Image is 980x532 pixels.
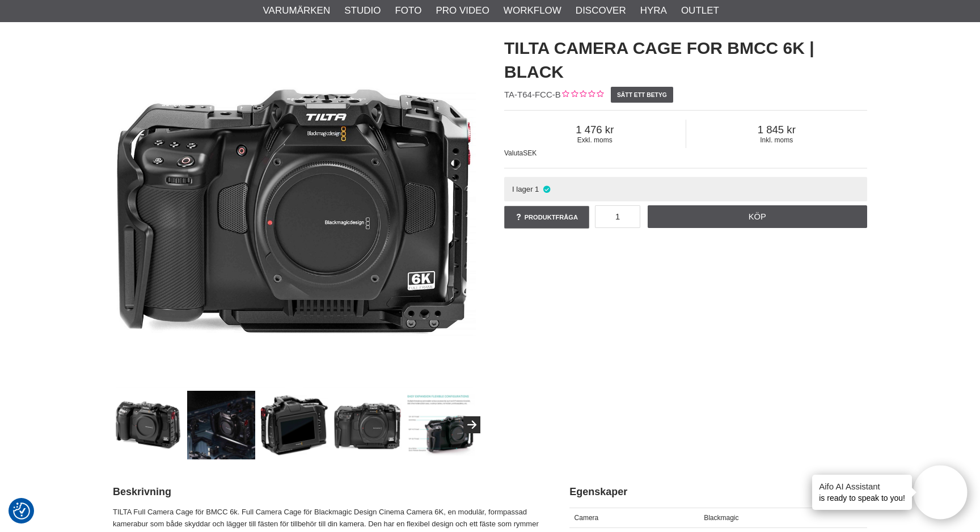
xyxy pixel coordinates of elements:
[463,416,480,433] button: Next
[542,185,551,193] i: I lager
[407,391,475,459] img: tilta-TA-T64-FCC-B-005.jpg
[504,90,561,99] span: TA-T64-FCC-B
[333,391,402,459] img: tilta-TA-T64-FCC-B-004.jpg
[436,3,489,18] a: Pro Video
[686,136,868,144] span: Inkl. moms
[187,391,256,459] img: tilta-TA-T64-FCC-B-002.jpg
[681,3,719,18] a: Outlet
[13,501,30,521] button: Samtyckesinställningar
[504,3,561,18] a: Workflow
[263,3,331,18] a: Varumärken
[504,136,686,144] span: Exkl. moms
[512,185,533,193] span: I lager
[523,149,537,157] span: SEK
[260,391,329,459] img: tilta-TA-T64-FCC-B-003.jpg
[648,205,868,228] a: Köp
[344,3,381,18] a: Studio
[114,391,183,459] img: TILTA Camera Cage for BMCC 6k | Black
[561,89,603,101] div: Kundbetyg: 0
[704,514,738,522] span: Blackmagic
[576,3,626,18] a: Discover
[819,480,905,492] h4: Aifo AI Assistant
[395,3,421,18] a: Foto
[535,185,539,193] span: 1
[686,124,868,136] span: 1 845
[611,87,674,103] a: Sätt ett betyg
[640,3,667,18] a: Hyra
[812,475,912,510] div: is ready to speak to you!
[569,485,867,499] h2: Egenskaper
[575,514,599,522] span: Camera
[504,124,686,136] span: 1 476
[504,36,867,84] h1: TILTA Camera Cage for BMCC 6k | Black
[504,206,589,229] a: Produktfråga
[113,25,476,388] img: TILTA Camera Cage for BMCC 6k | Black
[113,485,541,499] h2: Beskrivning
[504,149,523,157] span: Valuta
[13,503,30,520] img: Revisit consent button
